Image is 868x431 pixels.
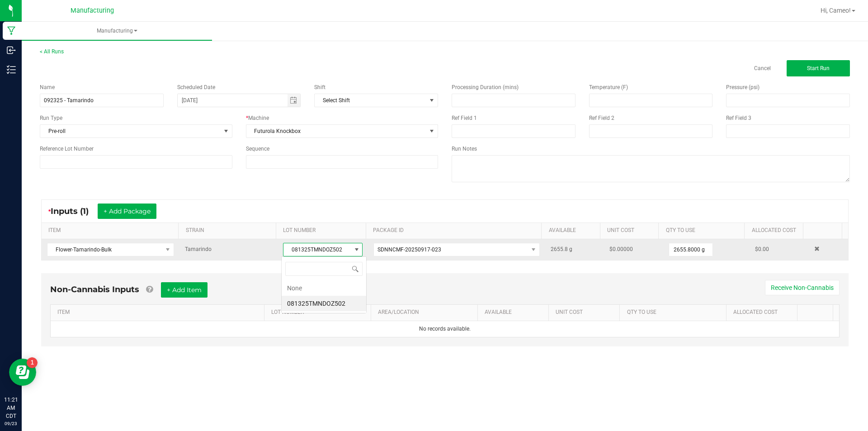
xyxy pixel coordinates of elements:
[607,227,655,234] a: Unit CostSortable
[57,309,260,316] a: ITEMSortable
[248,115,269,121] span: Machine
[726,84,759,90] span: Pressure (psi)
[589,84,628,90] span: Temperature (F)
[569,246,572,252] span: g
[377,246,441,253] span: SDNNCMF-20250917-023
[22,27,212,35] span: Manufacturing
[40,48,64,55] a: < All Runs
[185,246,212,252] span: Tamarindo
[733,309,794,316] a: Allocated CostSortable
[627,309,723,316] a: QTY TO USESortable
[765,280,840,295] button: Receive Non-Cannabis
[40,84,55,90] span: Name
[177,84,215,90] span: Scheduled Date
[752,227,800,234] a: Allocated CostSortable
[314,84,325,90] span: Shift
[807,65,830,71] span: Start Run
[452,84,519,90] span: Processing Duration (mins)
[271,309,367,316] a: LOT NUMBERSortable
[146,284,153,294] a: Add Non-Cannabis items that were also consumed in the run (e.g. gloves and packaging); Also add N...
[283,243,351,256] span: 081325TMNDOZ502
[40,146,94,152] span: Reference Lot Number
[754,65,771,72] a: Cancel
[98,204,156,219] button: + Add Package
[283,227,362,234] a: LOT NUMBERSortable
[7,26,16,35] inline-svg: Manufacturing
[787,60,850,76] button: Start Run
[27,357,38,368] iframe: Resource center unread badge
[47,243,162,256] span: Flower-Tamarindo-Bulk
[755,246,769,252] span: $0.00
[314,94,438,107] span: NO DATA FOUND
[246,125,427,137] span: Futurola Knockbox
[50,284,139,294] span: Non-Cannabis Inputs
[810,227,839,234] a: Sortable
[51,321,839,337] td: No records available.
[51,206,98,216] span: Inputs (1)
[47,243,174,256] span: NO DATA FOUND
[452,146,477,152] span: Run Notes
[589,115,614,121] span: Ref Field 2
[282,280,366,296] li: None
[609,246,633,252] span: $0.00000
[9,359,36,386] iframe: Resource center
[726,115,751,121] span: Ref Field 3
[452,115,477,121] span: Ref Field 1
[485,309,545,316] a: AVAILABLESortable
[246,146,269,152] span: Sequence
[7,46,16,55] inline-svg: Inbound
[378,309,474,316] a: AREA/LOCATIONSortable
[373,227,538,234] a: PACKAGE IDSortable
[315,94,426,107] span: Select Shift
[549,227,597,234] a: AVAILABLESortable
[4,420,18,427] p: 09/23
[556,309,616,316] a: Unit CostSortable
[71,7,114,14] span: Manufacturing
[40,114,62,122] span: Run Type
[186,227,273,234] a: STRAINSortable
[666,227,741,234] a: QTY TO USESortable
[551,246,568,252] span: 2655.8
[821,7,851,14] span: Hi, Cameo!
[178,94,288,107] input: Date
[288,94,301,107] span: Toggle calendar
[4,396,18,420] p: 11:21 AM CDT
[161,282,208,298] button: + Add Item
[805,309,830,316] a: Sortable
[40,125,221,137] span: Pre-roll
[48,227,175,234] a: ITEMSortable
[7,65,16,74] inline-svg: Inventory
[282,296,366,311] li: 081325TMNDOZ502
[22,22,212,41] a: Manufacturing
